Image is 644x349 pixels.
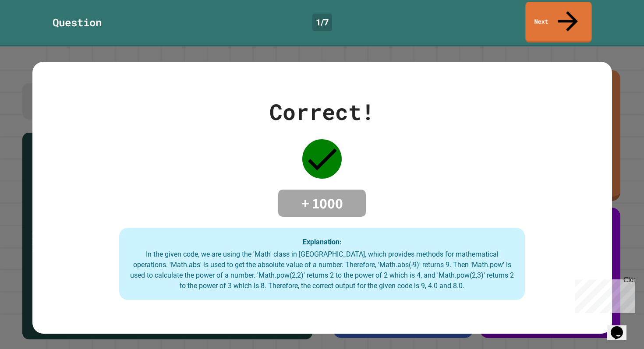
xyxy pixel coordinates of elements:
[287,194,357,212] h4: + 1000
[128,249,516,291] div: In the given code, we are using the 'Math' class in [GEOGRAPHIC_DATA], which provides methods for...
[4,4,60,56] div: Chat with us now!Close
[571,276,635,313] iframe: chat widget
[53,14,102,30] div: Question
[607,314,635,340] iframe: chat widget
[312,14,332,31] div: 1 / 7
[303,237,342,246] strong: Explanation:
[525,2,591,42] a: Next
[269,95,375,128] div: Correct!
